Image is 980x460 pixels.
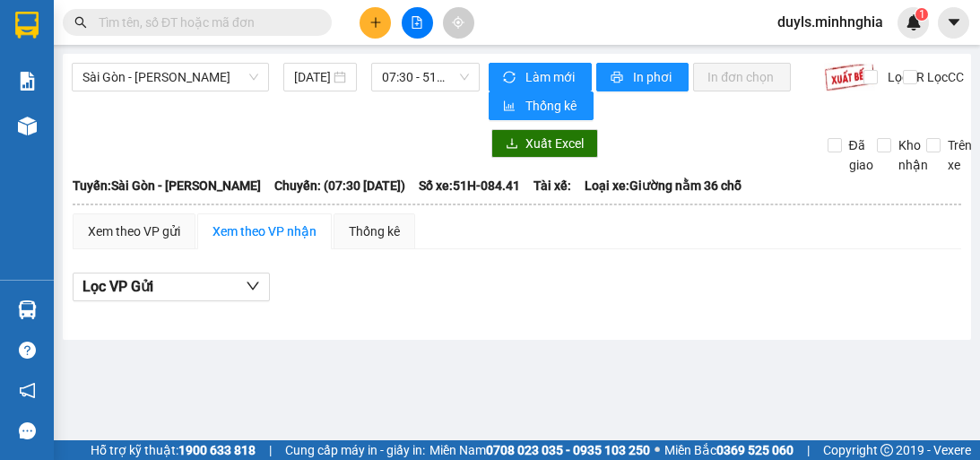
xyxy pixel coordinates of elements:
button: bar-chartThống kê [489,91,594,120]
input: 13/10/2025 [294,67,330,87]
span: Thống kê [525,96,579,116]
button: Lọc VP Gửi [73,273,270,301]
img: logo-vxr [15,12,39,39]
span: Sài Gòn - Phan Rí [82,64,258,91]
sup: 1 [915,8,928,21]
span: bar-chart [503,100,518,114]
span: Lọc CR [880,67,927,87]
span: message [19,422,36,439]
span: 1 [918,8,924,21]
span: question-circle [19,342,36,359]
span: copyright [880,444,893,456]
strong: 0369 525 060 [716,443,794,457]
button: aim [443,7,474,39]
span: ⚪️ [655,447,660,454]
span: 07:30 - 51H-084.41 [382,64,469,91]
div: Xem theo VP gửi [88,221,180,241]
span: Loại xe: Giường nằm 36 chỗ [585,176,742,195]
span: Tài xế: [533,176,571,195]
strong: 1900 633 818 [178,443,256,457]
img: warehouse-icon [18,117,37,135]
span: In phơi [633,67,674,87]
button: plus [360,7,391,39]
span: Kho nhận [891,135,935,175]
span: Xuất Excel [525,134,584,153]
span: download [506,137,518,152]
button: printerIn phơi [596,63,689,91]
span: notification [19,382,36,399]
span: Số xe: 51H-084.41 [419,176,520,195]
span: sync [503,71,518,85]
span: Miền Bắc [664,440,794,460]
b: Tuyến: Sài Gòn - [PERSON_NAME] [73,178,261,193]
span: Lọc CC [920,67,967,87]
span: Làm mới [525,67,577,87]
button: caret-down [938,7,969,39]
button: file-add [402,7,433,39]
span: file-add [411,16,423,29]
button: downloadXuất Excel [491,129,598,158]
span: Lọc VP Gửi [82,275,153,298]
img: icon-new-feature [906,14,922,30]
span: Cung cấp máy in - giấy in: [285,440,425,460]
button: In đơn chọn [693,63,791,91]
span: Miền Nam [429,440,650,460]
span: caret-down [946,14,962,30]
span: aim [452,16,464,29]
span: | [807,440,810,460]
span: | [269,440,272,460]
span: Đã giao [842,135,880,175]
span: printer [611,71,626,85]
input: Tìm tên, số ĐT hoặc mã đơn [99,13,310,32]
span: search [74,16,87,29]
span: down [246,279,260,293]
span: Trên xe [941,135,979,175]
span: duyls.minhnghia [763,11,898,33]
div: Thống kê [349,221,400,241]
img: warehouse-icon [18,300,37,319]
button: syncLàm mới [489,63,592,91]
div: Xem theo VP nhận [212,221,317,241]
span: Chuyến: (07:30 [DATE]) [274,176,405,195]
span: Hỗ trợ kỹ thuật: [91,440,256,460]
img: solution-icon [18,72,37,91]
img: 9k= [824,63,875,91]
strong: 0708 023 035 - 0935 103 250 [486,443,650,457]
span: plus [369,16,382,29]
